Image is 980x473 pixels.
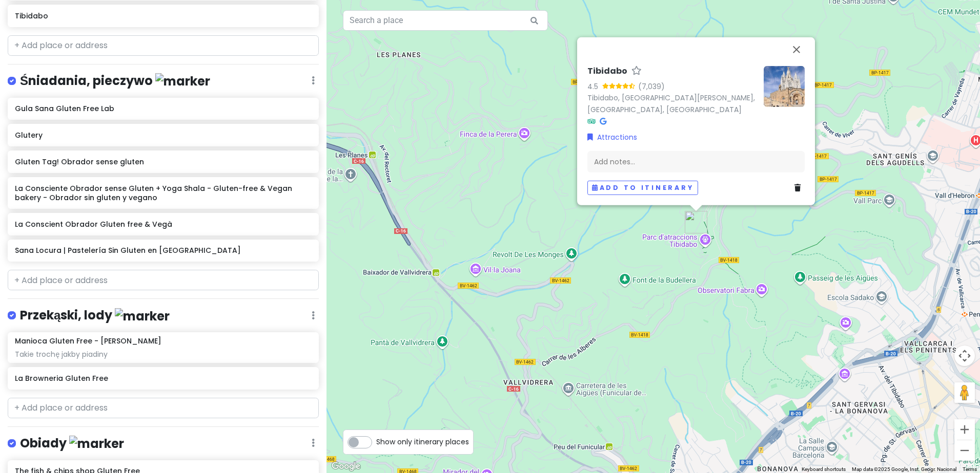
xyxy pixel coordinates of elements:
button: Zoom out [954,440,975,461]
button: Map camera controls [954,346,975,366]
div: 4.5 [587,81,602,92]
h6: La Conscient Obrador Gluten free & Vegà [15,220,312,229]
input: + Add place or address [8,270,319,290]
img: marker [69,436,124,451]
h4: Przekąski, lody [20,307,170,324]
div: Takie trochę jakby piadiny [15,350,312,359]
button: Add to itinerary [587,180,698,195]
a: Star place [631,66,642,77]
a: Tibidabo, [GEOGRAPHIC_DATA][PERSON_NAME], [GEOGRAPHIC_DATA], [GEOGRAPHIC_DATA] [587,93,755,115]
h6: Gula Sana Gluten Free Lab [15,104,312,113]
h6: Tibidabo [15,11,312,20]
h4: Śniadania, pieczywo [20,73,210,90]
button: Close [784,37,809,62]
h6: La Browneria Gluten Free [15,374,312,383]
span: Map data ©2025 Google, Inst. Geogr. Nacional [852,466,956,472]
h6: La Consciente Obrador sense Gluten + Yoga Shala - Gluten-free & Vegan bakery - Obrador sin gluten... [15,184,312,202]
h6: Manioca Gluten Free - [PERSON_NAME] [15,336,161,346]
i: Tripadvisor [587,118,596,125]
a: Open this area in Google Maps (opens a new window) [329,460,363,473]
input: + Add place or address [8,35,319,56]
div: (7,039) [638,81,665,92]
a: Terms [963,466,977,472]
h4: Obiady [20,435,124,452]
h6: Tibidabo [587,66,627,77]
input: + Add place or address [8,398,319,418]
img: Picture of the place [764,66,805,107]
h6: Glutery [15,131,312,140]
a: Delete place [794,182,805,193]
button: Drag Pegman onto the map to open Street View [954,382,975,403]
h6: Gluten Tag! Obrador sense gluten [15,157,312,166]
input: Search a place [343,10,548,31]
img: Google [329,460,363,473]
h6: Sana Locura | Pastelería Sin Gluten en [GEOGRAPHIC_DATA] [15,246,312,255]
div: Tibidabo [681,207,711,238]
div: Add notes... [587,151,805,173]
img: marker [155,73,210,89]
span: Show only itinerary places [376,436,469,447]
button: Zoom in [954,419,975,440]
button: Keyboard shortcuts [802,466,846,473]
img: marker [115,308,170,324]
i: Google Maps [600,118,606,125]
a: Attractions [587,131,637,142]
